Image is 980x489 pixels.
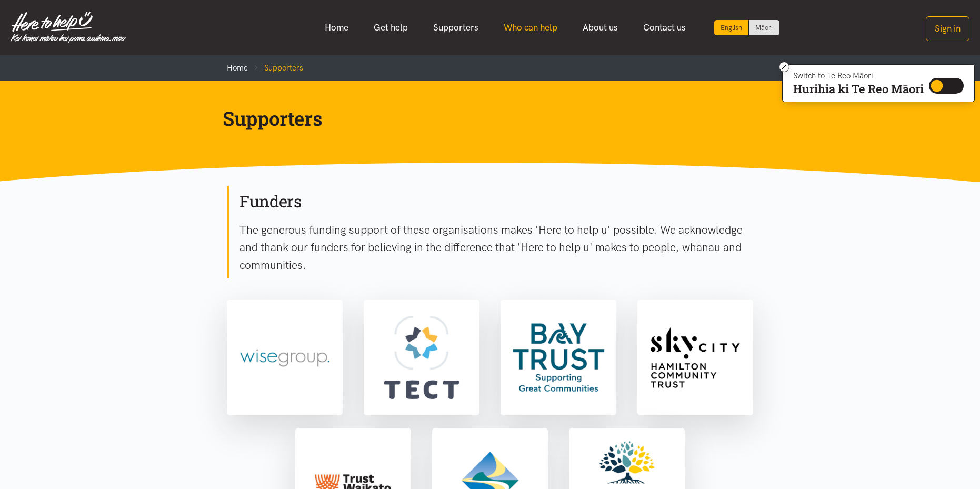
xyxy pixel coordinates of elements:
a: Get help [361,16,421,39]
p: Hurihia ki Te Reo Māori [793,84,924,94]
img: Home [11,12,126,43]
a: Switch to Te Reo Māori [749,20,779,35]
h2: Funders [239,191,753,213]
a: Contact us [631,16,698,39]
a: Wise Group [227,300,343,415]
p: Switch to Te Reo Māori [793,73,924,79]
a: Supporters [421,16,491,39]
a: Bay Trust [501,300,616,415]
h1: Supporters [223,106,741,131]
div: Language toggle [714,20,779,35]
a: TECT [364,300,479,415]
div: Current language [714,20,749,35]
a: Sky City Community Trust [637,300,753,415]
img: Bay Trust [503,302,614,413]
a: Home [312,16,361,39]
a: Who can help [491,16,570,39]
a: About us [570,16,631,39]
li: Supporters [248,62,303,74]
img: TECT [366,302,477,413]
img: Sky City Community Trust [639,302,751,413]
img: Wise Group [229,302,341,413]
button: Sign in [926,16,969,41]
p: The generous funding support of these organisations makes 'Here to help u' possible. We acknowled... [239,221,753,274]
a: Home [227,63,248,73]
